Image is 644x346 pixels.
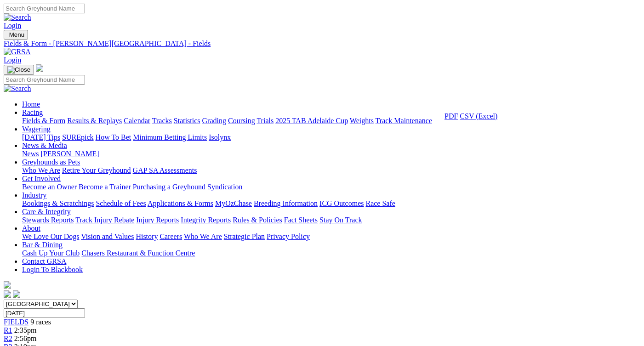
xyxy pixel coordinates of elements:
[22,249,80,257] a: Cash Up Your Club
[22,216,640,224] div: Care & Integrity
[4,326,12,334] a: R1
[13,290,20,298] img: twitter.svg
[181,216,231,224] a: Integrity Reports
[4,85,31,93] img: Search
[81,233,134,240] a: Vision and Values
[22,150,640,158] div: News & Media
[4,65,34,75] button: Toggle navigation
[22,199,640,208] div: Industry
[136,216,179,224] a: Injury Reports
[67,117,122,125] a: Results & Replays
[284,216,318,224] a: Fact Sheets
[22,183,640,191] div: Get Involved
[254,199,318,207] a: Breeding Information
[14,326,37,334] span: 2:35pm
[376,117,432,125] a: Track Maintenance
[22,224,40,232] a: About
[233,216,282,224] a: Rules & Policies
[174,117,200,125] a: Statistics
[4,48,31,56] img: GRSA
[22,117,65,125] a: Fields & Form
[148,199,213,207] a: Applications & Forms
[4,308,85,318] input: Select date
[136,233,158,240] a: History
[460,112,497,120] a: CSV (Excel)
[22,208,71,216] a: Care & Integrity
[124,117,150,125] a: Calendar
[133,183,205,191] a: Purchasing a Greyhound
[96,199,146,207] a: Schedule of Fees
[22,191,46,199] a: Industry
[4,281,11,289] img: logo-grsa-white.png
[22,266,83,273] a: Login To Blackbook
[209,133,231,141] a: Isolynx
[62,166,131,174] a: Retire Your Greyhound
[267,233,310,240] a: Privacy Policy
[445,112,458,120] a: PDF
[207,183,242,191] a: Syndication
[22,233,79,240] a: We Love Our Dogs
[22,233,640,241] div: About
[22,166,640,175] div: Greyhounds as Pets
[22,166,60,174] a: Who We Are
[30,318,51,326] span: 9 races
[319,216,362,224] a: Stay On Track
[36,64,43,72] img: logo-grsa-white.png
[22,108,43,116] a: Racing
[22,125,51,133] a: Wagering
[184,233,222,240] a: Who We Are
[40,150,99,158] a: [PERSON_NAME]
[7,66,30,74] img: Close
[22,117,640,125] div: Racing
[4,30,28,40] button: Toggle navigation
[22,175,61,182] a: Get Involved
[160,233,182,240] a: Careers
[365,199,395,207] a: Race Safe
[445,112,497,120] div: Download
[81,249,195,257] a: Chasers Restaurant & Function Centre
[22,133,60,141] a: [DATE] Tips
[62,133,93,141] a: SUREpick
[22,199,94,207] a: Bookings & Scratchings
[96,133,131,141] a: How To Bet
[228,117,255,125] a: Coursing
[22,150,39,158] a: News
[319,199,364,207] a: ICG Outcomes
[75,216,134,224] a: Track Injury Rebate
[4,13,31,22] img: Search
[4,75,85,85] input: Search
[4,335,12,342] a: R2
[22,100,40,108] a: Home
[275,117,348,125] a: 2025 TAB Adelaide Cup
[4,4,85,13] input: Search
[215,199,252,207] a: MyOzChase
[22,249,640,257] div: Bar & Dining
[152,117,172,125] a: Tracks
[133,166,197,174] a: GAP SA Assessments
[4,290,11,298] img: facebook.svg
[22,241,63,249] a: Bar & Dining
[224,233,265,240] a: Strategic Plan
[9,31,24,38] span: Menu
[202,117,226,125] a: Grading
[133,133,207,141] a: Minimum Betting Limits
[4,22,21,29] a: Login
[256,117,274,125] a: Trials
[4,40,640,48] a: Fields & Form - [PERSON_NAME][GEOGRAPHIC_DATA] - Fields
[4,318,28,326] a: FIELDS
[79,183,131,191] a: Become a Trainer
[22,216,74,224] a: Stewards Reports
[14,335,37,342] span: 2:56pm
[22,257,66,265] a: Contact GRSA
[4,56,21,64] a: Login
[22,158,80,166] a: Greyhounds as Pets
[350,117,374,125] a: Weights
[22,183,77,191] a: Become an Owner
[22,142,67,149] a: News & Media
[22,133,640,142] div: Wagering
